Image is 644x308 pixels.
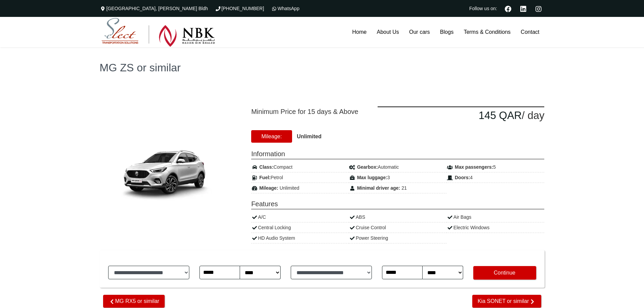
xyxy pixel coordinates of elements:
[103,295,165,308] a: MG RX5 or similar
[447,162,544,172] div: 5
[349,172,447,183] div: 3
[473,266,536,280] button: Continue
[347,17,372,47] a: Home
[447,222,544,233] div: Electric Windows
[259,185,278,191] strong: Mileage:
[357,175,387,180] strong: Max luggage:
[455,164,493,170] strong: Max passengers:
[447,172,544,183] div: 4
[349,222,447,233] div: Cruise Control
[271,6,300,11] a: WhatsApp
[516,17,544,47] a: Contact
[455,175,470,180] strong: Doors:
[297,134,321,139] strong: Unlimited
[502,5,514,12] a: Facebook
[435,17,459,47] a: Blogs
[518,5,529,12] a: Linkedin
[402,185,407,191] span: 21
[251,149,544,159] span: Information
[357,185,400,191] strong: Minimal driver age:
[251,106,367,117] span: Minimum Price for 15 days & Above
[199,254,281,266] span: Pick-Up Date
[100,62,545,73] h1: MG ZS or similar
[251,222,349,233] div: Central Locking
[215,6,264,11] a: [PHONE_NUMBER]
[259,164,273,170] strong: Class:
[251,199,544,209] span: Features
[404,17,435,47] a: Our cars
[472,295,541,308] a: Kia SONET or similar
[357,164,378,170] strong: Gearbox:
[533,5,545,12] a: Instagram
[259,175,270,180] strong: Fuel:
[251,130,292,143] span: Mileage:
[349,212,447,222] div: ABS
[349,233,447,243] div: Power Steering
[291,254,372,266] span: Return Location
[479,110,522,121] span: 145.00 QAR
[251,233,349,243] div: HD Audio System
[459,17,516,47] a: Terms & Conditions
[378,106,544,124] div: / day
[280,185,299,191] span: Unlimited
[382,254,463,266] span: Return Date
[108,254,189,266] span: Pick-up Location
[447,212,544,222] div: Air Bags
[251,172,349,183] div: Petrol
[349,162,447,172] div: Automatic
[101,18,215,47] img: Select Rent a Car
[251,212,349,222] div: A/C
[372,17,404,47] a: About Us
[100,135,221,211] img: MG ZS or similar
[251,162,349,172] div: Compact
